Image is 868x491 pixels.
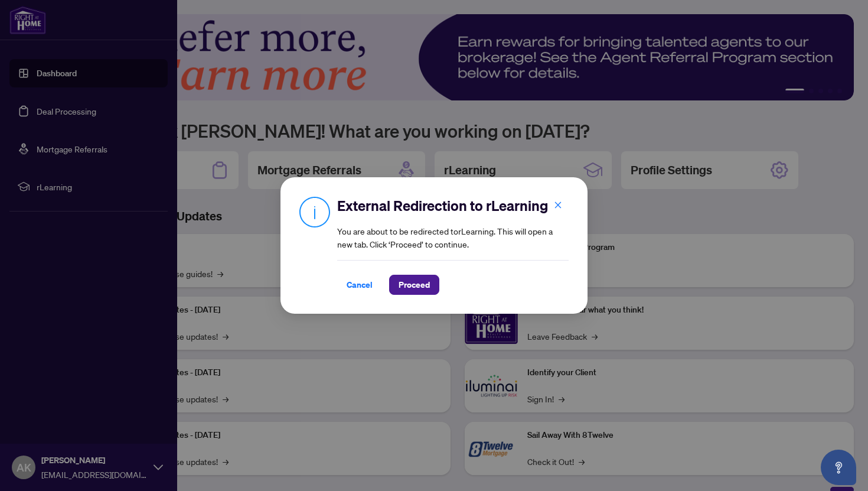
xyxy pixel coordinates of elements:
button: Cancel [337,275,382,295]
span: close [554,201,562,209]
button: Open asap [821,450,856,485]
span: Cancel [347,275,373,294]
span: Proceed [399,275,430,294]
button: Proceed [389,275,439,295]
div: You are about to be redirected to rLearning . This will open a new tab. Click ‘Proceed’ to continue. [337,196,569,295]
img: Info Icon [299,196,330,227]
h2: External Redirection to rLearning [337,196,569,215]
